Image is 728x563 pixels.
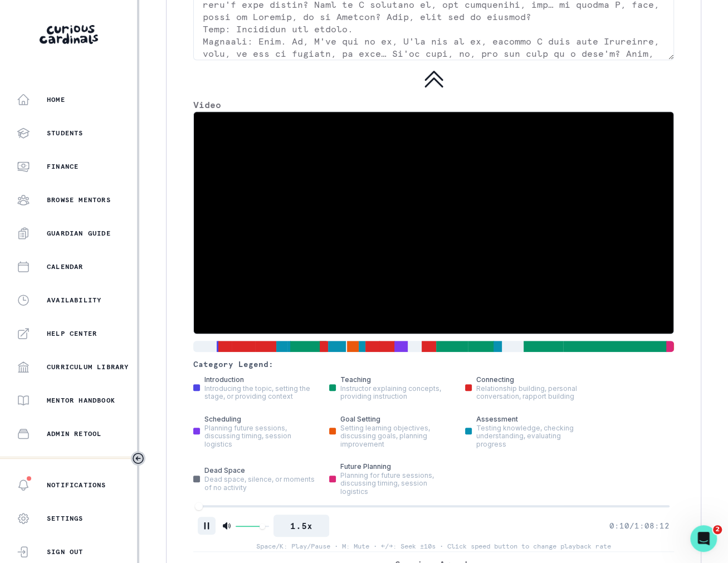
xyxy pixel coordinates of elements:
p: connecting [476,375,514,385]
p: teaching [340,375,371,385]
p: Setting learning objectives, discussing goals, planning improvement [340,424,452,448]
button: Pause [198,517,216,535]
p: Introducing the topic, setting the stage, or providing context [204,385,316,401]
img: Curious Cardinals Logo [40,25,98,44]
p: Availability [47,296,101,305]
iframe: Intercom live chat [690,525,717,552]
p: Space/K: Play/Pause • M: Mute • ←/→: Seek ±10s • Click speed button to change playback rate [256,541,611,551]
button: Playback speed [273,515,329,537]
p: Mentor Handbook [47,396,115,405]
p: Help Center [47,329,97,338]
p: Instructor explaining concepts, providing instruction [340,385,452,401]
p: Browse Mentors [47,195,111,204]
p: Students [47,129,84,138]
p: Curriculum Library [47,363,129,371]
p: assessment [476,414,518,424]
p: Finance [47,162,79,171]
p: future planning [340,462,391,472]
div: video-progress [195,502,203,510]
p: Home [47,95,65,104]
button: Mute [220,519,233,532]
p: Relationship building, personal conversation, rapport building [476,385,588,401]
p: Category Legend: [193,359,273,370]
p: dead space [204,466,245,476]
p: Sign Out [47,547,84,556]
p: Planning for future sessions, discussing timing, session logistics [340,472,452,496]
p: Notifications [47,481,106,489]
p: Dead space, silence, or moments of no activity [204,476,316,492]
p: Calendar [47,262,84,271]
button: Toggle sidebar [131,451,145,466]
div: volume [260,523,265,529]
p: Guardian Guide [47,229,111,238]
p: Settings [47,514,84,523]
p: Admin Retool [47,429,101,438]
p: goal setting [340,414,380,424]
p: Testing knowledge, checking understanding, evaluating progress [476,424,588,448]
span: 2 [713,525,722,534]
p: Video [193,98,674,111]
p: introduction [204,375,244,385]
p: scheduling [204,414,241,424]
p: 0:10 / 1:08:12 [609,520,670,532]
p: Planning future sessions, discussing timing, session logistics [204,424,316,448]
